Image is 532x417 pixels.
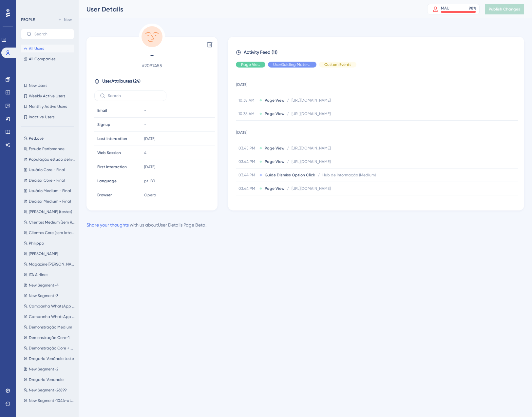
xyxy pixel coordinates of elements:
[97,192,112,198] span: Browser
[304,199,306,205] span: /
[21,260,78,268] button: Magazine [PERSON_NAME]
[241,62,260,67] span: Page View
[309,199,362,205] span: Hub de Informação (Medium)
[29,157,75,162] span: População estudo delivery [DATE]
[265,146,284,151] span: Page View
[144,136,155,141] time: [DATE]
[244,49,277,56] span: Activity Feed (11)
[21,313,78,321] button: Campanha WhatsApp (Tela Inicial)
[108,93,161,98] input: Search
[265,159,284,164] span: Page View
[21,113,74,121] button: Inactive Users
[21,397,78,405] button: New Segment-1044-atualizado
[292,159,331,164] span: [URL][DOMAIN_NAME]
[21,229,78,237] button: Clientes Core (sem latam)
[21,197,78,205] button: Decisor Medium - Final
[292,146,331,151] span: [URL][DOMAIN_NAME]
[21,334,78,342] button: Demonstração Core-1
[265,172,315,178] span: Guide Dismiss Option Click
[97,150,121,155] span: Web Session
[29,335,69,340] span: Demonstração Core-1
[29,46,44,51] span: All Users
[238,172,257,178] span: 03.44 PM
[21,250,78,258] button: [PERSON_NAME]
[97,122,110,127] span: Signup
[21,55,74,63] button: All Companies
[21,208,78,216] button: [PERSON_NAME] (testes)
[21,155,78,163] button: População estudo delivery [DATE]
[485,4,524,14] button: Publish Changes
[238,199,257,205] span: 03.44 PM
[21,281,78,289] button: New Segment-4
[21,187,78,195] button: Usuário Medium - Final
[21,355,78,363] button: Drogaria Venâncio teste
[29,220,75,225] span: Clientes Medium (sem Raízen)
[144,178,155,184] span: pt-BR
[21,344,78,352] button: Demonstração Core + Medium
[238,146,257,151] span: 03.45 PM
[86,222,129,228] a: Share your thoughts
[287,159,289,164] span: /
[29,262,75,267] span: Magazine [PERSON_NAME]
[29,304,75,309] span: Campanha WhatsApp (Tela de Contatos)
[29,377,64,382] span: Drogaria Venancio
[236,121,518,142] td: [DATE]
[34,32,68,36] input: Search
[265,98,284,103] span: Page View
[29,367,58,372] span: New Segment-2
[322,172,376,178] span: Hub de Informação (Medium)
[265,186,284,191] span: Page View
[236,73,518,94] td: [DATE]
[29,325,72,330] span: Demonstração Medium
[29,167,65,172] span: Usuário Core - Final
[29,178,65,183] span: Decisor Core - Final
[21,166,78,174] button: Usuário Core - Final
[21,239,78,247] button: Philippo
[29,199,71,204] span: Decisor Medium - Final
[94,50,210,60] span: -
[29,209,72,214] span: [PERSON_NAME] (testes)
[29,272,48,277] span: ITA Airlines
[21,92,74,100] button: Weekly Active Users
[238,111,257,116] span: 10.38 AM
[238,159,257,164] span: 03.44 PM
[21,45,74,52] button: All Users
[441,6,449,11] div: MAU
[21,218,78,226] button: Clientes Medium (sem Raízen)
[144,192,156,198] span: Opera
[489,7,520,12] span: Publish Changes
[29,293,58,298] span: New Segment-3
[29,188,71,193] span: Usuário Medium - Final
[21,17,35,22] div: PEOPLE
[86,221,206,229] div: with us about User Details Page Beta .
[29,104,67,109] span: Monthly Active Users
[318,172,320,178] span: /
[97,178,117,184] span: Language
[21,176,78,184] button: Decisor Core - Final
[21,376,78,384] button: Drogaria Venancio
[29,346,75,351] span: Demonstração Core + Medium
[29,387,66,393] span: New Segment-26899
[97,164,127,169] span: First Interaction
[102,77,141,85] span: User Attributes ( 24 )
[97,108,107,113] span: Email
[29,146,65,151] span: Estudo Perfomance
[144,108,146,113] span: -
[29,283,59,288] span: New Segment-4
[21,365,78,373] button: New Segment-2
[29,314,75,319] span: Campanha WhatsApp (Tela Inicial)
[21,292,78,300] button: New Segment-3
[287,146,289,151] span: /
[273,62,311,67] span: UserGuiding Material
[21,103,74,110] button: Monthly Active Users
[56,16,74,24] button: New
[265,111,284,116] span: Page View
[29,356,74,361] span: Drogaria Venâncio teste
[29,398,75,403] span: New Segment-1044-atualizado
[29,114,54,120] span: Inactive Users
[21,323,78,331] button: Demonstração Medium
[287,186,289,191] span: /
[144,150,146,155] span: 4
[29,93,65,99] span: Weekly Active Users
[21,271,78,279] button: ITA Airlines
